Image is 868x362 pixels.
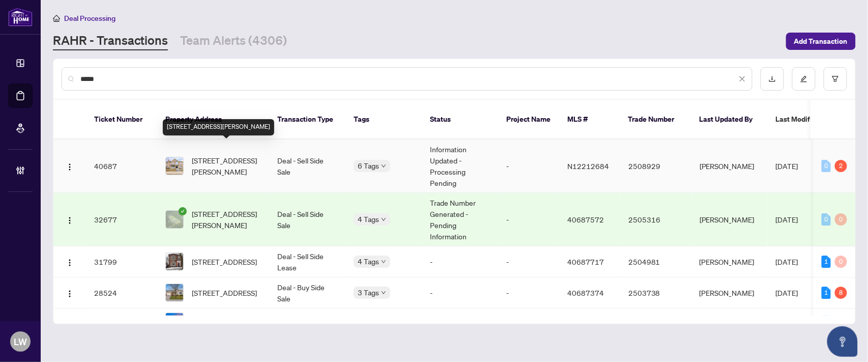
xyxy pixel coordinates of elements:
[66,290,74,298] img: Logo
[822,256,831,268] div: 1
[166,157,183,175] img: thumbnail-img
[192,256,257,267] span: [STREET_ADDRESS]
[163,119,274,135] div: [STREET_ADDRESS][PERSON_NAME]
[62,211,78,228] button: Logo
[381,163,386,169] span: down
[66,259,74,267] img: Logo
[86,100,157,140] th: Ticket Number
[620,140,691,193] td: 2508929
[620,193,691,246] td: 2505316
[792,67,816,91] button: edit
[498,246,559,277] td: -
[166,284,183,301] img: thumbnail-img
[786,33,856,50] button: Add Transaction
[179,207,187,215] span: check-circle
[64,14,115,23] span: Deal Processing
[14,335,27,349] span: LW
[832,75,839,82] span: filter
[381,259,386,264] span: down
[62,158,78,174] button: Logo
[776,114,838,125] span: Last Modified Date
[498,193,559,246] td: -
[776,215,798,224] span: [DATE]
[269,193,345,246] td: Deal - Sell Side Sale
[567,161,609,171] span: N12212684
[358,160,379,172] span: 6 Tags
[776,288,798,297] span: [DATE]
[761,67,784,91] button: download
[800,75,807,82] span: edit
[345,100,422,140] th: Tags
[86,140,157,193] td: 40687
[180,32,287,50] a: Team Alerts (4306)
[269,277,345,309] td: Deal - Buy Side Sale
[422,100,498,140] th: Status
[269,309,345,336] td: Listing
[620,277,691,309] td: 2503738
[358,256,379,267] span: 4 Tags
[567,288,604,297] span: 40687374
[8,8,33,26] img: logo
[691,140,768,193] td: [PERSON_NAME]
[822,287,831,299] div: 1
[691,193,768,246] td: [PERSON_NAME]
[422,277,498,309] td: -
[835,213,847,226] div: 0
[192,208,261,231] span: [STREET_ADDRESS][PERSON_NAME]
[192,287,257,298] span: [STREET_ADDRESS]
[691,309,768,336] td: [PERSON_NAME]
[86,246,157,277] td: 31799
[422,246,498,277] td: -
[691,100,768,140] th: Last Updated By
[269,140,345,193] td: Deal - Sell Side Sale
[739,75,746,82] span: close
[620,309,691,336] td: -
[86,309,157,336] td: 26227
[269,100,345,140] th: Transaction Type
[768,100,859,140] th: Last Modified Date
[822,160,831,172] div: 0
[824,67,847,91] button: filter
[86,277,157,309] td: 28524
[776,161,798,171] span: [DATE]
[691,277,768,309] td: [PERSON_NAME]
[269,246,345,277] td: Deal - Sell Side Lease
[769,75,776,82] span: download
[498,277,559,309] td: -
[62,285,78,301] button: Logo
[422,193,498,246] td: Trade Number Generated - Pending Information
[157,100,269,140] th: Property Address
[794,33,848,49] span: Add Transaction
[62,314,78,330] button: Logo
[66,216,74,225] img: Logo
[53,15,60,22] span: home
[166,253,183,270] img: thumbnail-img
[358,213,379,225] span: 4 Tags
[66,163,74,171] img: Logo
[53,32,168,50] a: RAHR - Transactions
[498,309,559,336] td: -
[381,217,386,222] span: down
[691,246,768,277] td: [PERSON_NAME]
[62,254,78,270] button: Logo
[567,215,604,224] span: 40687572
[822,213,831,226] div: 0
[422,309,498,336] td: -
[192,155,261,177] span: [STREET_ADDRESS][PERSON_NAME]
[498,140,559,193] td: -
[827,326,858,357] button: Open asap
[166,313,183,330] img: thumbnail-img
[86,193,157,246] td: 32677
[166,211,183,228] img: thumbnail-img
[835,256,847,268] div: 0
[620,100,691,140] th: Trade Number
[358,287,379,298] span: 3 Tags
[620,246,691,277] td: 2504981
[567,257,604,266] span: 40687717
[422,140,498,193] td: Information Updated - Processing Pending
[498,100,559,140] th: Project Name
[381,290,386,295] span: down
[835,160,847,172] div: 2
[776,257,798,266] span: [DATE]
[559,100,620,140] th: MLS #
